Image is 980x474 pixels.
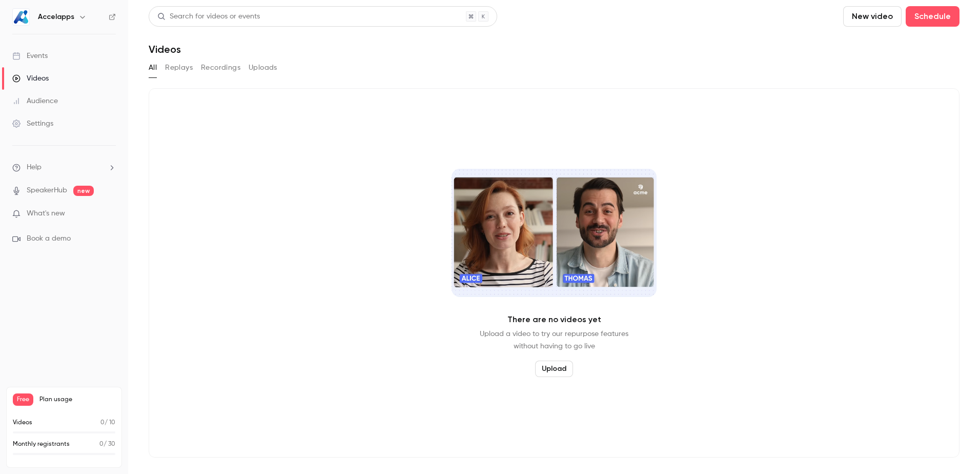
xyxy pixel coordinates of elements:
button: Schedule [906,6,959,27]
span: Free [13,393,33,406]
p: Upload a video to try our repurpose features without having to go live [480,328,628,352]
img: Accelapps [13,9,29,25]
span: 0 [100,420,105,426]
button: Upload [535,361,573,377]
p: / 10 [100,418,115,427]
section: Videos [149,6,959,468]
button: All [149,60,157,76]
h1: Videos [149,43,181,55]
div: Search for videos or events [157,11,260,22]
h6: Accelapps [38,12,74,22]
div: Videos [12,73,49,84]
a: SpeakerHub [27,185,67,196]
button: Uploads [249,60,277,76]
p: There are no videos yet [507,313,601,326]
iframe: Noticeable Trigger [104,209,116,219]
button: New video [843,6,902,27]
button: Recordings [201,60,240,76]
p: / 30 [99,440,115,449]
p: Monthly registrants [13,440,70,449]
p: Videos [13,418,32,427]
div: Audience [12,96,58,106]
span: Plan usage [39,396,115,404]
span: new [73,186,94,196]
li: help-dropdown-opener [12,162,116,173]
span: What's new [27,208,65,219]
div: Events [12,51,48,61]
span: Help [27,162,42,173]
button: Replays [165,60,193,76]
span: Book a demo [27,233,71,244]
span: 0 [99,441,104,447]
div: Settings [12,118,53,129]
